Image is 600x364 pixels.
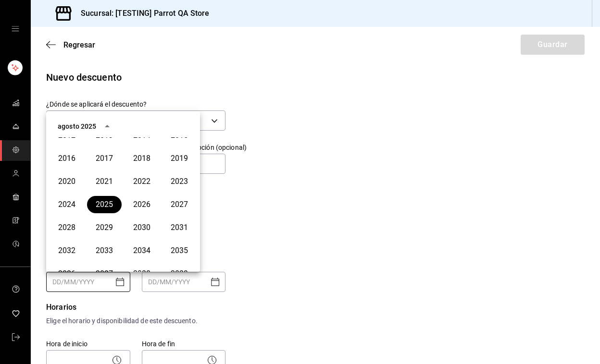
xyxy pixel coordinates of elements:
[46,70,585,85] div: Nuevo descuento
[162,196,197,213] button: 2027
[162,219,197,236] button: 2031
[87,173,122,190] button: 2021
[50,242,84,259] button: 2032
[87,150,122,167] button: 2017
[125,150,159,167] button: 2018
[73,8,210,19] h3: Sucursal: [TESTING] Parrot QA Store
[50,219,84,236] button: 2028
[148,272,206,291] input: DD/MM/YYYY
[50,265,84,282] button: 2036
[58,121,96,132] div: agosto 2025
[142,144,226,151] label: Ingresa una descripción (opcional)
[125,242,159,259] button: 2034
[46,340,130,347] label: Hora de inicio
[114,276,126,288] button: Open calendar
[125,196,159,213] button: 2026
[87,219,122,236] button: 2029
[12,25,19,33] button: open drawer
[50,173,84,190] button: 2020
[50,150,84,167] button: 2016
[162,150,197,167] button: 2019
[125,173,159,190] button: 2022
[87,196,122,213] button: 2025
[46,110,225,131] div: Elige una opción
[52,272,111,291] input: DD/MM/YYYY
[162,242,197,259] button: 2035
[46,40,95,49] button: Regresar
[50,196,84,213] button: 2024
[142,340,226,347] label: Hora de fin
[46,302,225,313] p: Horarios
[162,173,197,190] button: 2023
[210,276,221,288] button: Open calendar
[46,316,225,326] p: Elige el horario y disponibilidad de este descuento.
[125,265,159,282] button: 2038
[63,40,95,49] span: Regresar
[99,118,115,134] button: year view is open, switch to calendar view
[46,101,225,108] label: ¿Dónde se aplicará el descuento?
[87,265,122,282] button: 2037
[125,219,159,236] button: 2030
[87,242,122,259] button: 2033
[162,265,197,282] button: 2039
